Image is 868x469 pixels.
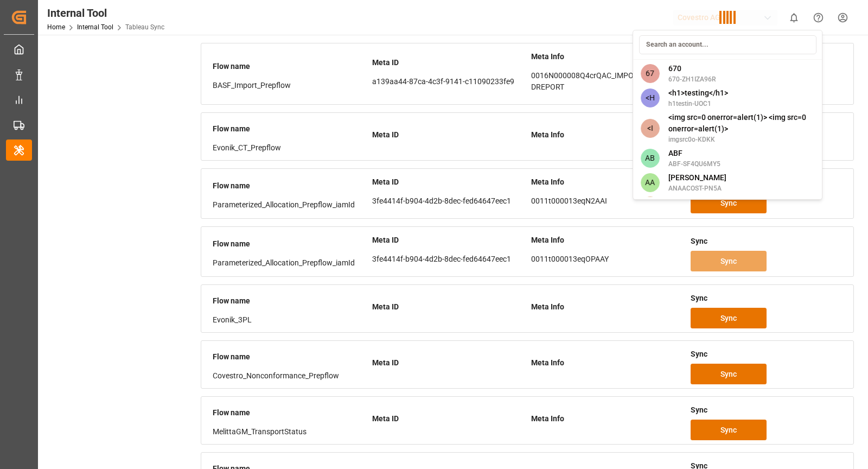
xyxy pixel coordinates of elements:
[531,353,683,372] div: Meta Info
[77,23,113,31] a: Internal Tool
[372,353,524,372] div: Meta ID
[372,76,524,87] p: a139aa44-87ca-4c3f-9141-c11090233fe9
[213,199,365,211] div: Parameterized_Allocation_Prepflow_iamId
[213,57,365,76] div: Flow name
[806,5,831,30] button: Help Center
[213,234,365,253] div: Flow name
[720,424,737,436] span: Sync
[531,125,683,144] div: Meta Info
[372,53,524,72] div: Meta ID
[691,289,843,308] div: Sync
[47,23,65,31] a: Home
[531,47,683,66] div: Meta Info
[213,176,365,195] div: Flow name
[720,313,737,324] span: Sync
[531,409,683,428] div: Meta Info
[47,5,164,21] div: Internal Tool
[372,195,524,207] p: 3fe4414f-b904-4d2b-8dec-fed64647eec1
[213,370,365,382] div: Covestro_Nonconformance_Prepflow
[213,291,365,310] div: Flow name
[372,173,524,192] div: Meta ID
[372,125,524,144] div: Meta ID
[720,256,737,267] span: Sync
[639,35,816,54] input: Search an account...
[531,70,683,93] p: 0016N000008Q4crQAC_IMPORTDASHBOARDREPORT
[531,297,683,316] div: Meta Info
[691,401,843,420] div: Sync
[213,119,365,138] div: Flow name
[782,5,806,30] button: show 0 new notifications
[720,198,737,209] span: Sync
[213,426,365,438] div: MelittaGM_TransportStatus
[213,142,365,154] div: Evonik_CT_Prepflow
[691,345,843,364] div: Sync
[531,253,683,265] p: 0011t000013eqOPAAY
[213,347,365,366] div: Flow name
[531,231,683,250] div: Meta Info
[372,231,524,250] div: Meta ID
[372,253,524,265] p: 3fe4414f-b904-4d2b-8dec-fed64647eec1
[213,314,365,326] div: Evonik_3PL
[372,297,524,316] div: Meta ID
[213,403,365,422] div: Flow name
[531,173,683,192] div: Meta Info
[531,195,683,207] p: 0011t000013eqN2AAI
[720,369,737,380] span: Sync
[213,80,365,91] div: BASF_Import_Prepflow
[213,257,365,269] div: Parameterized_Allocation_Prepflow_iamId
[372,409,524,428] div: Meta ID
[691,232,843,251] div: Sync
